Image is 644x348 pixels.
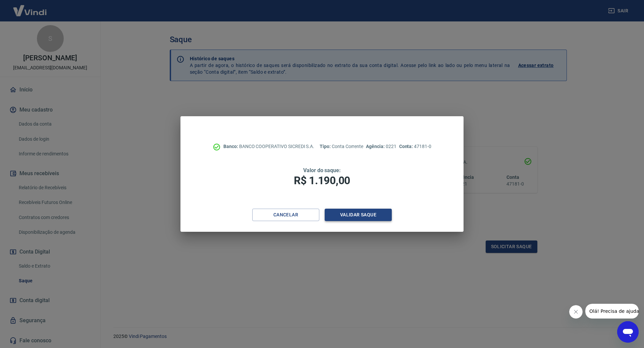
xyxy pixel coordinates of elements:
[320,144,332,149] span: Tipo:
[617,321,639,343] iframe: Botão para abrir a janela de mensagens
[320,143,363,150] p: Conta Corrente
[223,143,314,150] p: BANCO COOPERATIVO SICREDI S.A.
[223,144,239,149] span: Banco:
[585,304,639,319] iframe: Mensagem da empresa
[4,5,56,10] span: Olá! Precisa de ajuda?
[399,143,431,150] p: 47181-0
[303,167,341,173] span: Valor do saque:
[366,144,386,149] span: Agência:
[569,305,583,319] iframe: Fechar mensagem
[366,143,396,150] p: 0221
[252,209,319,221] button: Cancelar
[325,209,392,221] button: Validar saque
[399,144,414,149] span: Conta:
[294,174,350,187] span: R$ 1.190,00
